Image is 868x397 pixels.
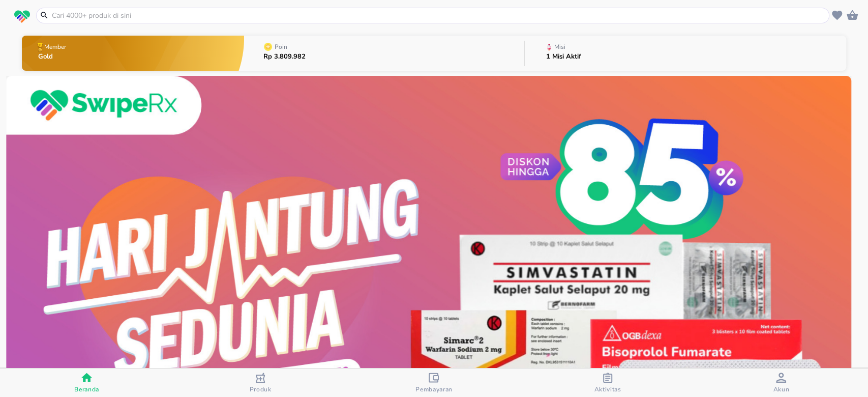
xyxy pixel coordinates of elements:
[22,33,245,73] button: MemberGold
[275,44,287,50] p: Poin
[525,33,846,73] button: Misi1 Misi Aktif
[250,385,272,393] span: Produk
[14,10,30,23] img: logo_swiperx_s.bd005f3b.svg
[546,53,581,60] p: 1 Misi Aktif
[695,368,868,397] button: Akun
[173,368,347,397] button: Produk
[347,368,521,397] button: Pembayaran
[51,10,827,21] input: Cari 4000+ produk di sini
[415,385,453,393] span: Pembayaran
[244,33,524,73] button: PoinRp 3.809.982
[521,368,694,397] button: Aktivitas
[263,53,306,60] p: Rp 3.809.982
[38,53,68,60] p: Gold
[773,385,789,393] span: Akun
[594,385,621,393] span: Aktivitas
[554,44,565,50] p: Misi
[44,44,66,50] p: Member
[74,385,99,393] span: Beranda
